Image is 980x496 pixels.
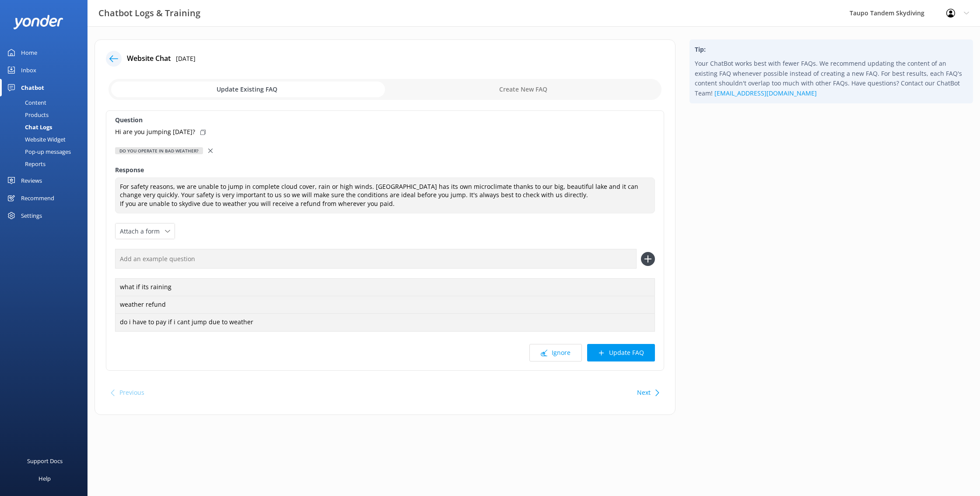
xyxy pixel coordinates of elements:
textarea: For safety reasons, we are unable to jump in complete cloud cover, rain or high winds. [GEOGRAPHI... [115,177,655,214]
div: Website Widget [5,133,66,145]
div: Recommend [21,189,54,207]
div: what if its raining [115,278,655,297]
h4: Website Chat [127,53,171,64]
input: Add an example question [115,249,637,269]
div: weather refund [115,296,655,314]
div: Do you operate in bad weather? [115,147,203,154]
a: Content [5,96,87,109]
div: do i have to pay if i cant jump due to weather [115,313,655,332]
p: Hi are you jumping [DATE]? [115,127,195,137]
div: Help [38,470,51,487]
span: Attach a form [120,227,165,236]
div: Settings [21,207,42,224]
div: Pop-up messages [5,145,71,158]
div: Reports [5,158,45,170]
a: Products [5,109,87,121]
a: Pop-up messages [5,145,87,158]
p: Your ChatBot works best with fewer FAQs. We recommend updating the content of an existing FAQ whe... [695,59,968,98]
a: Chat Logs [5,121,87,133]
a: Reports [5,158,87,170]
h4: Tip: [695,45,968,54]
div: Chat Logs [5,121,52,133]
button: Next [637,384,651,401]
button: Ignore [529,344,582,361]
a: Website Widget [5,133,87,145]
button: Update FAQ [587,344,655,361]
div: Reviews [21,172,42,189]
img: yonder-white-logo.png [13,15,63,29]
h3: Chatbot Logs & Training [98,6,200,20]
label: Response [115,165,655,175]
div: Content [5,96,46,109]
div: Chatbot [21,79,44,96]
a: [EMAIL_ADDRESS][DOMAIN_NAME] [714,89,817,97]
div: Support Docs [27,452,63,470]
label: Question [115,115,655,125]
div: Products [5,109,49,121]
div: Inbox [21,61,36,79]
div: Home [21,44,37,61]
p: [DATE] [176,54,196,64]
